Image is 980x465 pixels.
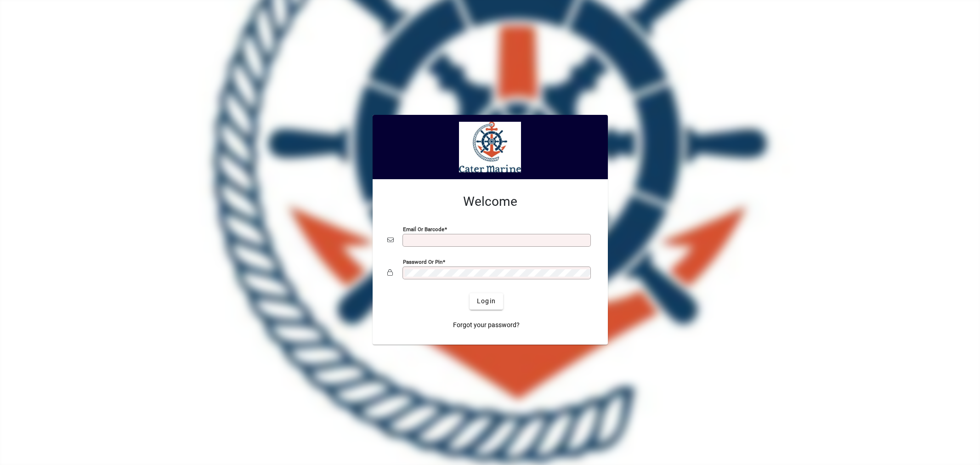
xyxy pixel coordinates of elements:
[403,258,442,265] mat-label: Password or Pin
[387,194,593,210] h2: Welcome
[449,317,523,334] a: Forgot your password?
[453,320,520,330] span: Forgot your password?
[470,293,503,310] button: Login
[477,296,496,306] span: Login
[403,226,444,232] mat-label: Email or Barcode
